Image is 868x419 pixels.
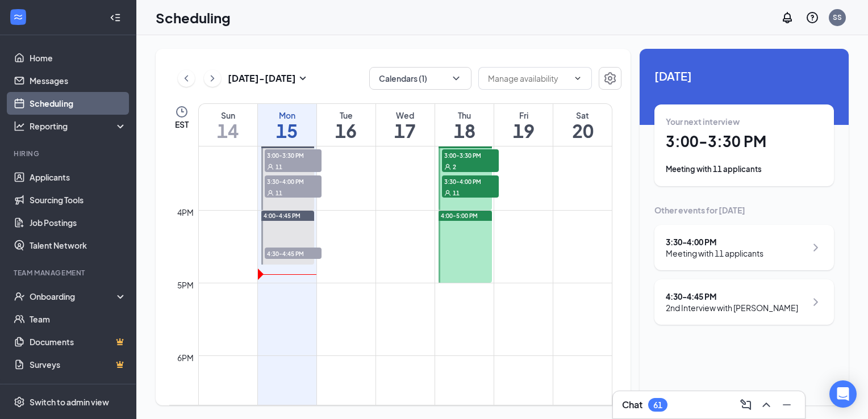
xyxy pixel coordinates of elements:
[14,396,25,408] svg: Settings
[181,72,192,85] svg: ChevronLeft
[781,11,794,24] svg: Notifications
[267,190,274,196] svg: User
[494,110,553,121] div: Fri
[175,119,189,130] span: EST
[435,104,494,146] a: September 18, 2025
[666,116,823,127] div: Your next interview
[553,121,612,140] h1: 20
[488,72,569,85] input: Manage availability
[199,121,257,140] h1: 14
[666,164,823,175] div: Meeting with 11 applicants
[809,241,823,254] svg: ChevronRight
[30,69,127,92] a: Messages
[30,188,127,211] a: Sourcing Tools
[30,92,127,115] a: Scheduling
[30,211,127,234] a: Job Postings
[441,212,478,220] span: 4:00-5:00 PM
[666,248,763,259] div: Meeting with 11 applicants
[653,400,662,410] div: 61
[175,351,196,364] div: 6pm
[553,104,612,146] a: September 20, 2025
[228,72,296,85] h3: [DATE] - [DATE]
[780,398,794,412] svg: Minimize
[14,149,124,158] div: Hiring
[178,70,195,87] button: ChevronLeft
[14,120,25,132] svg: Analysis
[553,110,612,121] div: Sat
[12,11,24,23] svg: WorkstreamLogo
[265,149,322,161] span: 3:00-3:30 PM
[30,47,127,69] a: Home
[435,110,494,121] div: Thu
[778,396,796,414] button: Minimize
[599,67,621,90] button: Settings
[30,353,127,376] a: SurveysCrown
[442,175,499,187] span: 3:30-4:00 PM
[494,104,553,146] a: September 19, 2025
[30,396,109,408] div: Switch to admin view
[296,72,310,85] svg: SmallChevronDown
[14,268,124,278] div: Team Management
[110,12,121,23] svg: Collapse
[376,104,435,146] a: September 17, 2025
[30,234,127,257] a: Talent Network
[258,121,316,140] h1: 15
[494,121,553,140] h1: 19
[199,104,257,146] a: September 14, 2025
[757,396,775,414] button: ChevronUp
[573,74,582,83] svg: ChevronDown
[622,399,642,411] h3: Chat
[30,308,127,330] a: Team
[276,189,282,197] span: 11
[666,302,798,313] div: 2nd Interview with [PERSON_NAME]
[444,190,451,196] svg: User
[276,163,282,171] span: 11
[207,72,218,85] svg: ChevronRight
[666,132,823,151] h1: 3:00 - 3:30 PM
[204,70,221,87] button: ChevronRight
[265,248,322,259] span: 4:30-4:45 PM
[603,72,617,85] svg: Settings
[199,110,257,121] div: Sun
[175,279,196,291] div: 5pm
[654,67,834,85] span: [DATE]
[737,396,755,414] button: ComposeMessage
[453,163,456,171] span: 2
[450,73,462,84] svg: ChevronDown
[759,398,773,412] svg: ChevronUp
[833,12,842,22] div: SS
[30,330,127,353] a: DocumentsCrown
[369,67,471,90] button: Calendars (1)ChevronDown
[30,291,117,302] div: Onboarding
[739,398,753,412] svg: ComposeMessage
[264,212,301,220] span: 4:00-4:45 PM
[829,380,857,408] div: Open Intercom Messenger
[175,105,189,119] svg: Clock
[258,110,316,121] div: Mon
[666,291,798,302] div: 4:30 - 4:45 PM
[317,104,375,146] a: September 16, 2025
[453,189,460,197] span: 11
[175,206,196,219] div: 4pm
[666,236,763,248] div: 3:30 - 4:00 PM
[806,11,819,24] svg: QuestionInfo
[654,204,834,216] div: Other events for [DATE]
[267,164,274,170] svg: User
[444,164,451,170] svg: User
[30,120,127,132] div: Reporting
[156,8,231,27] h1: Scheduling
[809,295,823,309] svg: ChevronRight
[317,121,375,140] h1: 16
[376,121,435,140] h1: 17
[14,291,25,302] svg: UserCheck
[442,149,499,161] span: 3:00-3:30 PM
[376,110,435,121] div: Wed
[30,166,127,188] a: Applicants
[258,104,316,146] a: September 15, 2025
[317,110,375,121] div: Tue
[265,175,322,187] span: 3:30-4:00 PM
[435,121,494,140] h1: 18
